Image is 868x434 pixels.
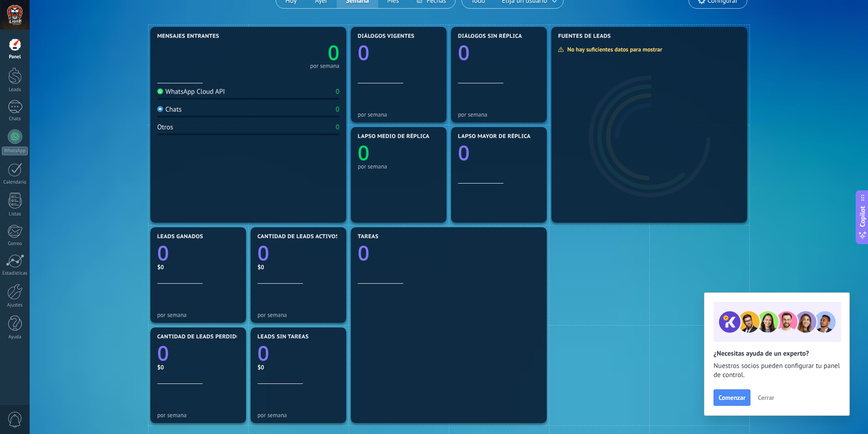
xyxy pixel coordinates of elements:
[157,239,169,267] text: 0
[458,33,522,40] span: Diálogos sin réplica
[358,163,440,170] div: por semana
[336,87,339,96] div: 0
[358,111,440,118] div: por semana
[358,133,430,140] span: Lapso medio de réplica
[2,54,28,60] div: Panel
[719,394,745,401] span: Comenzar
[248,39,339,66] a: 0
[257,263,339,271] div: $0
[358,139,370,167] text: 0
[157,412,239,419] div: por semana
[358,39,370,66] text: 0
[328,39,339,66] text: 0
[358,33,415,40] span: Diálogos vigentes
[2,147,28,155] div: WhatsApp
[157,33,219,40] span: Mensajes entrantes
[2,87,28,93] div: Leads
[754,391,778,404] button: Cerrar
[2,116,28,122] div: Chats
[157,123,173,132] div: Otros
[2,241,28,247] div: Correo
[157,105,182,114] div: Chats
[310,64,339,68] div: por semana
[336,105,339,114] div: 0
[714,389,750,406] button: Comenzar
[257,334,308,340] span: Leads sin tareas
[458,133,530,140] span: Lapso mayor de réplica
[157,234,203,240] span: Leads ganados
[2,179,28,185] div: Calendario
[257,363,339,371] div: $0
[2,271,28,276] div: Estadísticas
[157,263,239,271] div: $0
[257,339,339,367] a: 0
[336,123,339,132] div: 0
[157,106,163,112] img: Chats
[157,363,239,371] div: $0
[758,394,774,401] span: Cerrar
[2,302,28,308] div: Ajustes
[714,362,840,380] span: Nuestros socios pueden configurar tu panel de control.
[2,334,28,340] div: Ayuda
[858,206,867,227] span: Copilot
[157,87,225,96] div: WhatsApp Cloud API
[257,339,269,367] text: 0
[458,39,470,66] text: 0
[257,239,339,267] a: 0
[257,412,339,419] div: por semana
[157,88,163,94] img: WhatsApp Cloud API
[358,234,379,240] span: Tareas
[157,311,239,318] div: por semana
[157,334,244,340] span: Cantidad de leads perdidos
[157,339,169,367] text: 0
[358,239,370,267] text: 0
[257,234,339,240] span: Cantidad de leads activos
[458,139,470,167] text: 0
[458,111,540,118] div: por semana
[358,239,540,267] a: 0
[558,46,668,53] div: No hay suficientes datos para mostrar
[714,349,840,358] h2: ¿Necesitas ayuda de un experto?
[558,33,611,40] span: Fuentes de leads
[2,211,28,217] div: Listas
[257,239,269,267] text: 0
[257,311,339,318] div: por semana
[157,239,239,267] a: 0
[157,339,239,367] a: 0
